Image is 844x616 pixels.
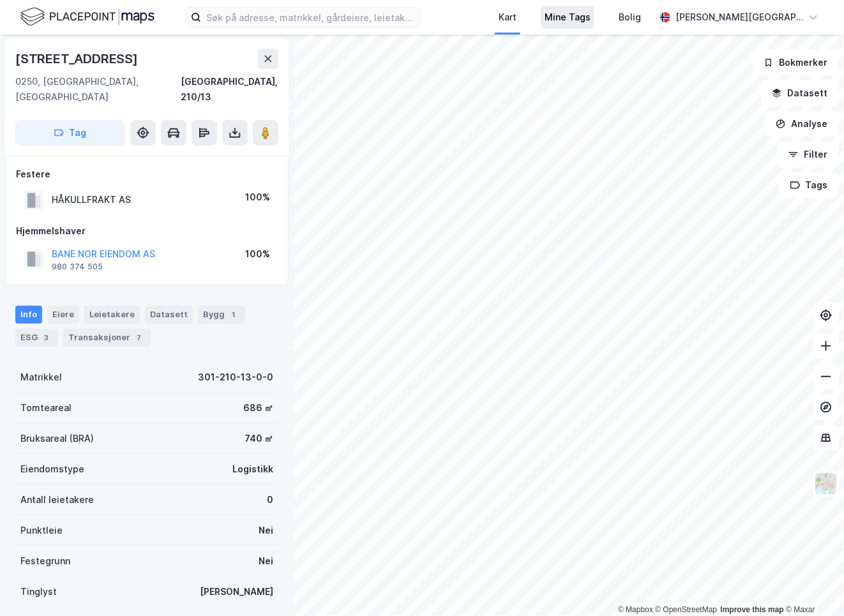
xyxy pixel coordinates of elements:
div: Hjemmelshaver [16,223,278,239]
div: Festere [16,167,278,182]
div: 301-210-13-0-0 [198,370,273,385]
div: Nei [259,553,273,569]
iframe: Chat Widget [780,555,844,616]
button: Tag [15,120,125,146]
img: logo.f888ab2527a4732fd821a326f86c7f29.svg [20,6,154,28]
div: 0250, [GEOGRAPHIC_DATA], [GEOGRAPHIC_DATA] [15,74,181,105]
div: 3 [40,331,53,344]
div: Bruksareal (BRA) [20,431,94,446]
div: ESG [15,329,58,347]
div: 1 [227,308,240,321]
div: [PERSON_NAME] [200,584,273,599]
div: HÅKULLFRAKT AS [52,192,131,207]
div: Kart [499,10,516,25]
button: Tags [780,172,839,198]
div: Kontrollprogram for chat [780,555,844,616]
div: Punktleie [20,523,63,538]
div: 686 ㎡ [243,400,273,416]
div: 980 374 505 [52,262,103,272]
div: [GEOGRAPHIC_DATA], 210/13 [181,74,278,105]
div: Leietakere [84,306,140,324]
div: Bolig [619,10,641,25]
div: Bygg [198,306,245,324]
div: 7 [133,331,146,344]
a: Mapbox [618,605,653,614]
img: Z [814,472,838,496]
div: Nei [259,523,273,538]
div: 100% [245,246,270,262]
a: Improve this map [721,605,784,614]
div: Eiendomstype [20,462,84,477]
div: Matrikkel [20,370,62,385]
div: 100% [245,190,270,205]
input: Søk på adresse, matrikkel, gårdeiere, leietakere eller personer [201,8,420,27]
button: Datasett [761,80,839,106]
div: [PERSON_NAME][GEOGRAPHIC_DATA] [675,10,803,25]
div: Tinglyst [20,584,57,599]
div: Antall leietakere [20,492,94,507]
div: Transaksjoner [63,329,151,347]
button: Bokmerker [753,50,839,75]
button: Filter [778,142,839,167]
div: 0 [267,492,273,507]
div: Logistikk [232,462,273,477]
div: [STREET_ADDRESS] [15,49,140,69]
div: Mine Tags [545,10,591,25]
div: Tomteareal [20,400,72,416]
button: Analyse [765,111,839,137]
div: Eiere [47,306,79,324]
div: Festegrunn [20,553,70,569]
div: Info [15,306,42,324]
a: OpenStreetMap [656,605,718,614]
div: Datasett [145,306,193,324]
div: 740 ㎡ [245,431,273,446]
